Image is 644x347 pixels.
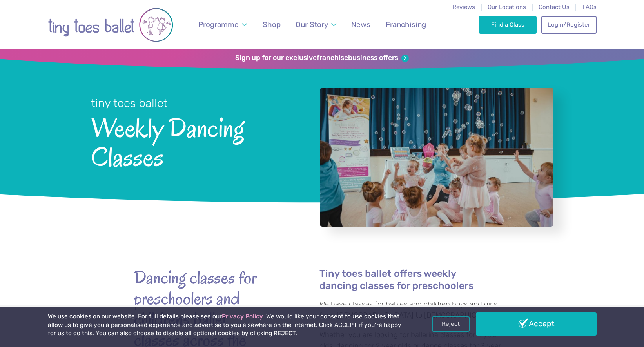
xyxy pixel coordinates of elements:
a: Login/Register [541,16,596,33]
span: News [351,20,370,29]
a: News [348,15,374,34]
a: Sign up for our exclusivefranchisebusiness offers [235,54,409,62]
span: Weekly Dancing Classes [91,111,299,172]
img: tiny toes ballet [48,5,173,45]
a: Our Locations [488,4,526,11]
a: Contact Us [539,4,570,11]
a: Accept [476,312,597,335]
a: Franchising [382,15,430,34]
p: We have classes for babies and children boys and girls from [DEMOGRAPHIC_DATA] to [DEMOGRAPHIC_DA... [319,299,510,321]
span: Shop [263,20,281,29]
strong: franchise [317,54,348,62]
span: Programme [198,20,239,29]
a: Our Story [292,15,340,34]
a: Shop [259,15,284,34]
a: Reviews [452,4,475,11]
a: FAQs [582,4,597,11]
span: Our Story [296,20,328,29]
span: Franchising [386,20,426,29]
a: dancing classes for preschoolers [319,281,473,292]
a: Programme [194,15,250,34]
a: Privacy Policy [222,313,263,320]
small: tiny toes ballet [91,96,168,110]
h4: Tiny toes ballet offers weekly [319,267,510,292]
p: We use cookies on our website. For full details please see our . We would like your consent to us... [48,312,405,338]
a: Reject [432,316,470,331]
a: Find a Class [479,16,537,33]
